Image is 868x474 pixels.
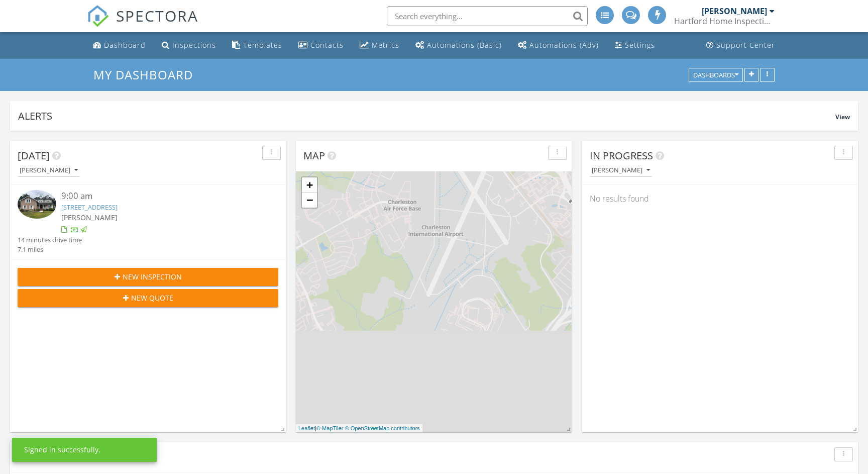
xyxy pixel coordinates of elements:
a: © MapTiler [316,425,344,431]
button: New Inspection [18,268,278,286]
div: Templates [243,40,282,50]
span: View [835,113,850,121]
div: No results found [582,185,858,212]
a: Support Center [702,36,779,55]
span: [DATE] [18,149,50,162]
a: Dashboard [89,36,150,55]
div: [PERSON_NAME] [592,167,650,174]
a: My Dashboard [93,66,201,83]
a: Automations (Basic) [411,36,506,55]
div: Hartford Home Inspections [674,16,775,26]
div: Dashboard [104,40,146,50]
div: Signed in successfully. [24,445,100,455]
a: © OpenStreetMap contributors [345,425,420,431]
img: The Best Home Inspection Software - Spectora [87,5,109,27]
div: [PERSON_NAME] [20,167,78,174]
div: | [296,424,422,433]
span: SPECTORA [116,5,198,26]
span: In Progress [590,149,653,162]
a: Settings [611,36,659,55]
div: Metrics [372,40,399,50]
div: Alerts [18,109,835,123]
a: Automations (Advanced) [514,36,603,55]
button: New Quote [18,289,278,307]
a: Zoom in [302,177,317,193]
div: 14 minutes drive time [18,235,82,245]
a: SPECTORA [87,14,198,35]
a: Inspections [158,36,220,55]
a: Metrics [356,36,403,55]
span: [PERSON_NAME] [61,213,118,222]
div: Automations (Adv) [529,40,599,50]
a: [STREET_ADDRESS] [61,203,118,212]
button: [PERSON_NAME] [590,164,652,177]
a: Leaflet [298,425,315,431]
a: Zoom out [302,193,317,208]
div: 7.1 miles [18,245,82,254]
button: [PERSON_NAME] [18,164,80,177]
button: Dashboards [689,68,743,82]
span: New Quote [131,293,173,303]
div: [PERSON_NAME] [702,6,767,16]
img: 9569800%2Fcover_photos%2F7KGXyzHXAe19ErrtIRwd%2Fsmall.jpg [18,190,56,219]
span: Map [303,149,325,162]
div: Settings [625,40,655,50]
a: Contacts [294,36,348,55]
div: 9:00 am [61,190,257,203]
div: Contacts [310,40,344,50]
input: Search everything... [387,6,588,26]
div: Automations (Basic) [427,40,502,50]
div: Inspections [172,40,216,50]
div: Dashboards [693,71,738,78]
span: New Inspection [123,271,182,282]
a: 9:00 am [STREET_ADDRESS] [PERSON_NAME] 14 minutes drive time 7.1 miles [18,190,278,254]
a: Templates [228,36,286,55]
div: Support Center [716,40,775,50]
